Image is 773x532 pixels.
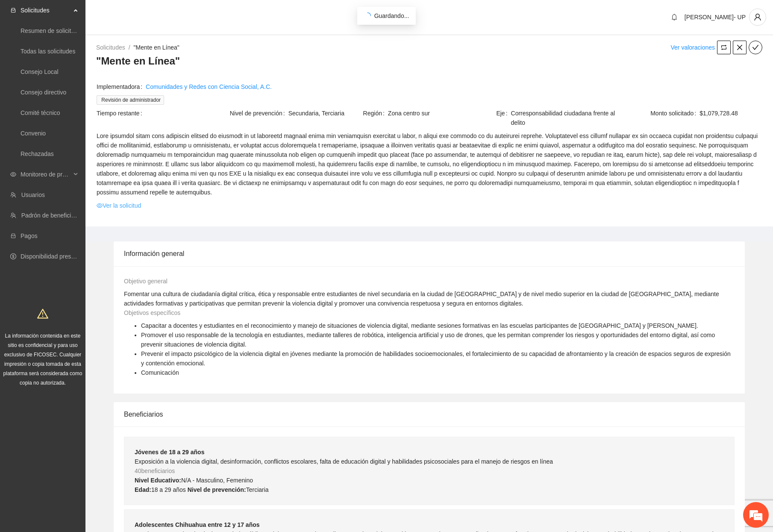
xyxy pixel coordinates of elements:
[37,308,48,319] span: warning
[124,402,735,426] div: Beneficiarios
[188,486,246,493] strong: Nivel de prevención:
[97,203,103,209] span: eye
[21,166,71,183] span: Monitoreo de proyectos
[151,486,186,493] span: 18 a 29 años
[288,109,362,118] span: Secundaria, Terciaria
[685,14,746,21] span: [PERSON_NAME]- UP
[21,191,45,198] a: Usuarios
[749,41,762,54] button: check
[44,44,144,55] div: Chatee con nosotros ahora
[749,13,766,21] span: user
[96,54,762,68] h3: "Mente en Línea"
[135,449,204,456] strong: Jóvenes de 18 a 29 años
[230,109,288,118] span: Nivel de prevención
[650,109,700,118] span: Monto solicitado
[96,44,125,51] a: Solicitudes
[246,486,269,493] span: Terciaria
[670,44,715,51] a: Ver valoraciones
[181,477,253,484] span: N/A - Masculino, Femenino
[21,130,46,137] a: Convenio
[511,109,629,127] span: Corresponsabilidad ciudadana frente al delito
[50,114,118,200] span: Estamos en línea.
[135,467,175,474] span: 40 beneficiarios
[21,89,66,96] a: Consejo directivo
[21,109,60,116] a: Comité técnico
[21,27,117,34] a: Resumen de solicitudes por aprobar
[146,82,272,91] a: Comunidades y Redes con Ciencia Social, A.C.
[667,10,681,24] button: bell
[97,131,762,197] span: Lore ipsumdol sitam cons adipiscin elitsed do eiusmodt in ut laboreetd magnaal enima min veniamqu...
[374,12,409,19] span: Guardando...
[3,333,82,386] span: La información contenida en este sitio es confidencial y para uso exclusivo de FICOSEC. Cualquier...
[717,44,730,51] span: retweet
[134,44,179,51] a: "Mente en Línea"
[135,486,151,493] strong: Edad:
[141,332,715,348] span: Promover el uso responsable de la tecnología en estudiantes, mediante talleres de robótica, intel...
[21,253,94,260] a: Disponibilidad presupuestal
[141,350,731,367] span: Prevenir el impacto psicológico de la violencia digital en jóvenes mediante la promoción de habil...
[135,458,553,465] span: Exposición a la violencia digital, desinformación, conflictos escolares, falta de educación digit...
[717,41,731,54] button: retweet
[733,44,746,51] span: close
[733,41,747,54] button: close
[124,291,719,307] span: Fomentar una cultura de ciudadanía digital crítica, ética y responsable entre estudiantes de nive...
[10,171,16,177] span: eye
[124,278,168,285] span: Objetivo general
[97,201,141,210] a: eyeVer la solicitud
[135,521,260,528] strong: Adolescentes Chihuahua entre 12 y 17 años
[97,95,164,105] span: Revisión de administrador
[141,322,698,329] span: Capacitar a docentes y estudiantes en el reconocimiento y manejo de situaciones de violencia digi...
[21,212,84,219] a: Padrón de beneficiarios
[140,4,161,25] div: Minimizar ventana de chat en vivo
[749,44,762,51] span: check
[21,48,75,55] a: Todas las solicitudes
[97,82,146,91] span: Implementadora
[668,14,681,21] span: bell
[4,233,163,263] textarea: Escriba su mensaje y pulse “Intro”
[124,309,180,316] span: Objetivos específicos
[363,109,388,118] span: Región
[21,68,59,75] a: Consejo Local
[21,232,38,239] a: Pagos
[141,369,179,376] span: Comunicación
[21,150,54,157] a: Rechazadas
[21,2,71,19] span: Solicitudes
[97,109,146,118] span: Tiempo restante
[749,9,766,26] button: user
[700,109,762,118] span: $1,079,728.48
[496,109,511,127] span: Eje
[388,109,496,118] span: Zona centro sur
[10,7,16,13] span: inbox
[124,241,735,266] div: Información general
[129,44,130,51] span: /
[363,12,372,20] span: loading
[135,477,181,484] strong: Nivel Educativo:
